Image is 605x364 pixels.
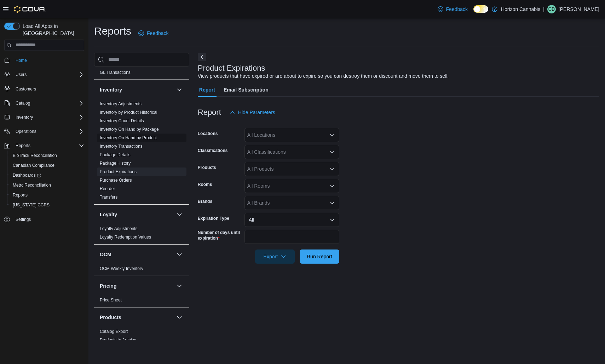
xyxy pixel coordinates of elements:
span: Reports [13,192,28,198]
span: Home [13,56,84,65]
span: Hide Parameters [238,109,275,116]
span: Inventory [13,113,84,122]
label: Expiration Type [198,216,229,221]
a: Inventory On Hand by Product [100,135,157,140]
span: GL Transactions [100,70,131,75]
span: Inventory On Hand by Product [100,135,157,141]
span: Catalog Export [100,329,128,334]
button: Home [1,55,87,65]
span: Loyalty Adjustments [100,226,138,231]
button: Canadian Compliance [7,160,87,170]
span: Inventory On Hand by Package [100,127,159,132]
button: Reports [7,190,87,200]
div: View products that have expired or are about to expire so you can destroy them or discount and mo... [198,72,449,80]
span: Price Sheet [100,297,122,303]
a: OCM Weekly Inventory [100,266,143,271]
span: BioTrack Reconciliation [10,151,84,160]
button: Reports [1,141,87,151]
button: Open list of options [329,200,335,206]
span: BioTrack Reconciliation [13,153,57,158]
span: Washington CCRS [10,201,84,209]
span: Home [16,58,27,63]
button: Metrc Reconciliation [7,180,87,190]
span: Product Expirations [100,169,137,175]
a: Dashboards [7,170,87,180]
button: Products [175,313,184,322]
span: Reports [10,191,84,199]
a: Loyalty Redemption Values [100,235,151,240]
span: Run Report [307,253,332,260]
span: Reorder [100,186,115,192]
span: GD [548,5,555,13]
span: Package Details [100,152,131,158]
p: [PERSON_NAME] [559,5,599,13]
h3: Products [100,314,121,321]
button: Inventory [1,112,87,122]
button: Operations [13,127,39,136]
a: Transfers [100,195,117,200]
h3: Pricing [100,282,116,289]
a: Catalog Export [100,329,128,334]
button: OCM [175,250,184,259]
span: Operations [13,127,84,136]
h3: Inventory [100,86,122,93]
span: Purchase Orders [100,177,132,183]
button: Catalog [1,98,87,108]
div: Products [94,327,189,347]
a: Canadian Compliance [10,161,57,170]
span: Export [259,249,290,264]
span: Loyalty Redemption Values [100,234,151,240]
button: Operations [1,127,87,136]
a: Reorder [100,186,115,191]
span: OCM Weekly Inventory [100,266,143,271]
span: Dashboards [10,171,84,180]
button: Run Report [300,249,339,264]
button: Customers [1,84,87,94]
span: Canadian Compliance [13,163,54,168]
a: Purchase Orders [100,178,132,183]
button: Hide Parameters [227,105,278,119]
a: Package History [100,161,131,166]
div: Finance [94,60,189,80]
span: Reports [13,141,84,150]
label: Brands [198,199,212,204]
a: Feedback [136,26,171,40]
span: Users [13,70,84,79]
button: Open list of options [329,132,335,138]
span: Metrc Reconciliation [10,181,84,189]
span: Settings [13,215,84,224]
div: Pricing [94,296,189,307]
p: | [543,5,544,13]
div: Inventory [94,100,189,204]
label: Classifications [198,148,228,153]
span: Inventory Adjustments [100,101,142,107]
a: GL Transactions [100,70,131,75]
button: Settings [1,214,87,224]
span: Inventory by Product Historical [100,110,157,115]
h1: Reports [94,24,131,38]
span: Customers [13,84,84,93]
button: Export [255,249,295,264]
span: Load All Apps in [GEOGRAPHIC_DATA] [20,23,84,37]
a: Inventory Adjustments [100,101,142,106]
button: Open list of options [329,183,335,189]
span: [US_STATE] CCRS [13,202,50,208]
a: Product Expirations [100,169,137,174]
span: Transfers [100,194,117,200]
a: Inventory by Product Historical [100,110,157,115]
h3: Product Expirations [198,64,265,72]
label: Locations [198,131,218,136]
a: Feedback [435,2,471,16]
a: Dashboards [10,171,44,180]
button: OCM [100,251,174,258]
a: Loyalty Adjustments [100,226,138,231]
button: Reports [13,141,33,150]
a: Inventory Transactions [100,144,143,149]
span: Users [16,72,27,77]
a: Metrc Reconciliation [10,181,54,189]
input: Dark Mode [473,5,488,13]
button: Users [1,70,87,80]
span: Canadian Compliance [10,161,84,170]
button: Products [100,314,174,321]
a: Home [13,56,30,65]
